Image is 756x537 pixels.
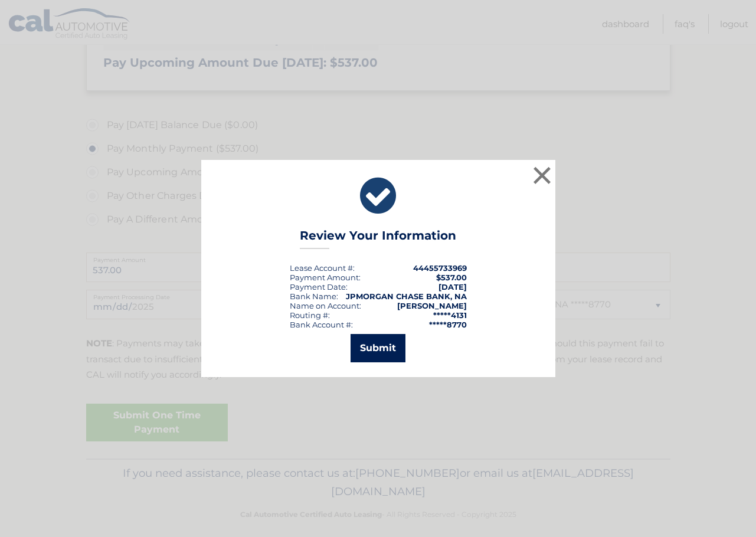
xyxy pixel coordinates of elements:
[413,263,467,273] strong: 44455733969
[290,282,346,292] span: Payment Date
[290,320,353,329] div: Bank Account #:
[290,273,361,282] div: Payment Amount:
[397,301,467,310] strong: [PERSON_NAME]
[436,273,467,282] span: $537.00
[438,282,467,292] span: [DATE]
[351,334,405,362] button: Submit
[290,310,330,320] div: Routing #:
[290,292,338,301] div: Bank Name:
[290,282,348,292] div: :
[300,228,456,249] h3: Review Your Information
[290,301,361,310] div: Name on Account:
[290,263,355,273] div: Lease Account #:
[346,292,467,301] strong: JPMORGAN CHASE BANK, NA
[531,163,554,187] button: ×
